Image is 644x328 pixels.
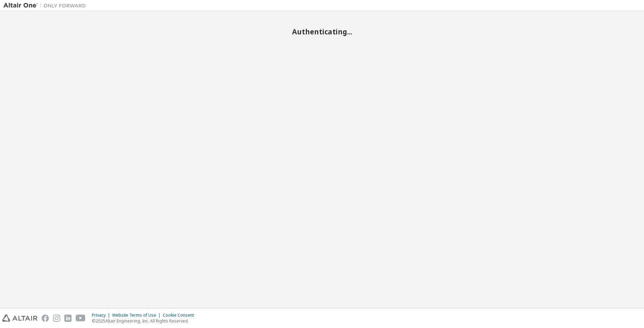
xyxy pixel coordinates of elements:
[3,27,641,36] h2: Authenticating...
[163,313,198,318] div: Cookie Consent
[92,318,198,324] p: © 2025 Altair Engineering, Inc. All Rights Reserved.
[92,313,112,318] div: Privacy
[53,315,60,322] img: instagram.svg
[76,315,86,322] img: youtube.svg
[64,315,72,322] img: linkedin.svg
[42,315,49,322] img: facebook.svg
[2,315,37,322] img: altair_logo.svg
[3,2,89,9] img: Altair One
[112,313,163,318] div: Website Terms of Use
